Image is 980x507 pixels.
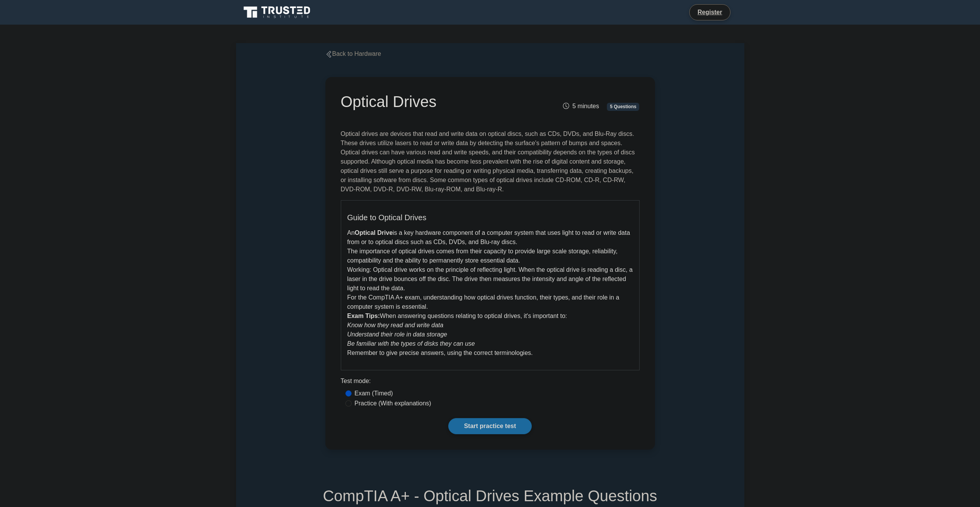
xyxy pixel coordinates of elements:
[347,228,633,358] p: An is a key hardware component of a computer system that uses light to read or write data from or...
[347,340,475,347] i: Be familiar with the types of disks they can use
[325,50,381,57] a: Back to Hardware
[341,376,640,389] div: Test mode:
[341,129,640,194] p: Optical drives are devices that read and write data on optical discs, such as CDs, DVDs, and Blu-...
[347,313,380,319] b: Exam Tips:
[347,322,444,328] i: Know how they read and write data
[448,418,532,434] a: Start practice test
[355,229,393,236] b: Optical Drive
[607,103,639,110] span: 5 Questions
[355,389,393,398] label: Exam (Timed)
[347,331,447,338] i: Understand their role in data storage
[347,213,633,222] h5: Guide to Optical Drives
[245,487,735,505] h5: CompTIA A+ - Optical Drives Example Questions
[693,7,727,17] a: Register
[355,399,431,408] label: Practice (With explanations)
[563,103,599,109] span: 5 minutes
[341,92,537,111] h1: Optical Drives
